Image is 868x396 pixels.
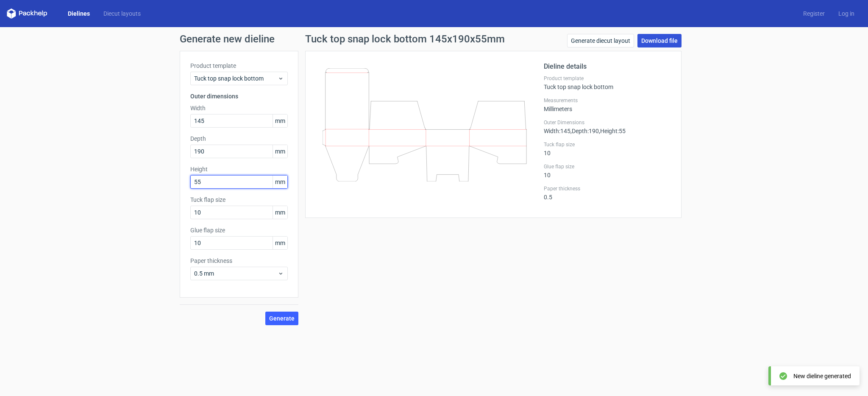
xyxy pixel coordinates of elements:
[273,206,287,219] span: mm
[570,128,599,134] span: , Depth : 190
[796,9,832,18] a: Register
[544,128,570,134] span: Width : 145
[273,176,287,188] span: mm
[544,75,671,90] div: Tuck top snap lock bottom
[190,257,288,265] label: Paper thickness
[544,163,671,170] label: Glue flap size
[190,165,288,173] label: Height
[544,97,671,112] div: Millimeters
[190,61,288,70] label: Product template
[97,9,147,18] a: Diecut layouts
[544,97,671,104] label: Measurements
[544,141,671,156] div: 10
[273,237,287,249] span: mm
[637,34,682,47] a: Download file
[599,128,626,134] span: , Height : 55
[544,141,671,148] label: Tuck flap size
[190,92,288,100] h3: Outer dimensions
[544,119,671,126] label: Outer Dimensions
[194,269,278,278] span: 0.5 mm
[190,226,288,234] label: Glue flap size
[544,185,671,192] label: Paper thickness
[567,34,634,47] a: Generate diecut layout
[832,9,861,18] a: Log in
[544,75,671,82] label: Product template
[265,312,298,325] button: Generate
[793,372,851,380] div: New dieline generated
[544,185,671,201] div: 0.5
[180,34,688,44] h1: Generate new dieline
[544,61,671,72] h2: Dieline details
[61,9,97,18] a: Dielines
[190,104,288,112] label: Width
[273,145,287,158] span: mm
[194,74,278,83] span: Tuck top snap lock bottom
[269,315,295,321] span: Generate
[190,134,288,143] label: Depth
[190,195,288,204] label: Tuck flap size
[544,163,671,178] div: 10
[273,114,287,127] span: mm
[305,34,505,44] h1: Tuck top snap lock bottom 145x190x55mm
